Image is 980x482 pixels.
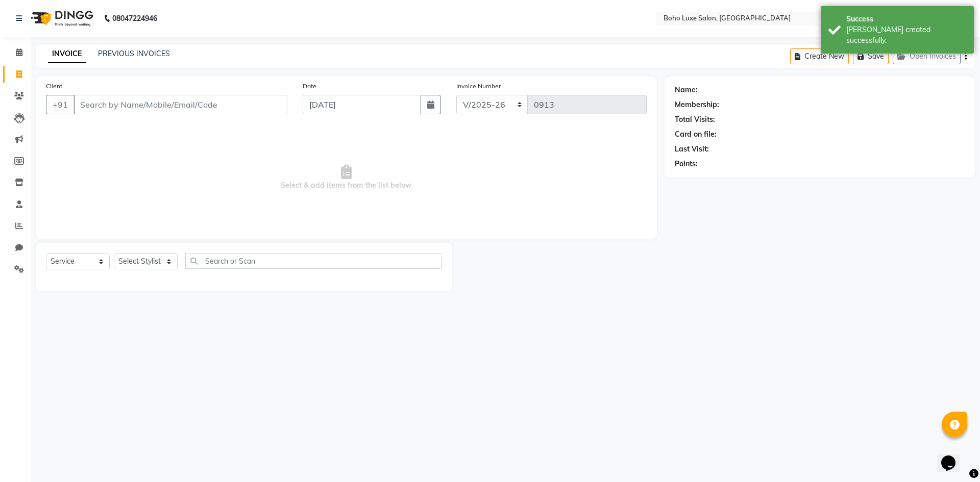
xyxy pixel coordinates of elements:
[456,82,501,91] label: Invoice Number
[112,4,157,33] b: 08047224946
[26,4,96,33] img: logo
[46,95,75,114] button: +91
[46,82,62,91] label: Client
[185,253,442,269] input: Search or Scan
[675,85,698,95] div: Name:
[846,14,966,24] div: Success
[46,126,647,229] span: Select & add items from the list below
[675,129,717,140] div: Card on file:
[790,48,849,64] button: Create New
[98,49,170,58] a: PREVIOUS INVOICES
[675,144,709,155] div: Last Visit:
[893,48,961,64] button: Open Invoices
[675,159,698,169] div: Points:
[853,48,889,64] button: Save
[73,95,287,114] input: Search by Name/Mobile/Email/Code
[303,82,316,91] label: Date
[937,441,970,472] iframe: chat widget
[48,45,86,63] a: INVOICE
[846,24,966,46] div: Bill created successfully.
[675,99,719,110] div: Membership:
[675,114,715,125] div: Total Visits:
